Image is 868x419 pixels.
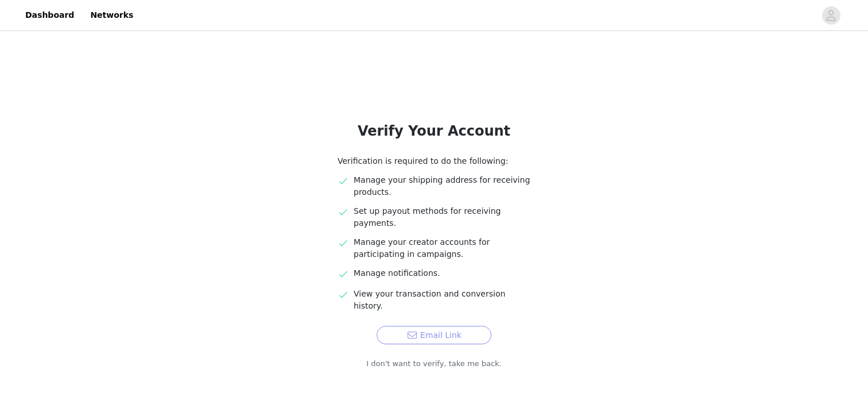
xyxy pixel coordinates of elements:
[338,155,530,167] p: Verification is required to do the following:
[354,288,530,312] p: View your transaction and conversion history.
[366,358,502,370] a: I don't want to verify, take me back.
[354,267,530,279] p: Manage notifications.
[354,205,530,229] p: Set up payout methods for receiving payments.
[826,6,836,25] div: avatar
[377,326,491,344] button: Email Link
[310,121,558,141] h1: Verify Your Account
[354,174,530,198] p: Manage your shipping address for receiving products.
[18,2,81,28] a: Dashboard
[354,236,530,260] p: Manage your creator accounts for participating in campaigns.
[83,2,140,28] a: Networks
